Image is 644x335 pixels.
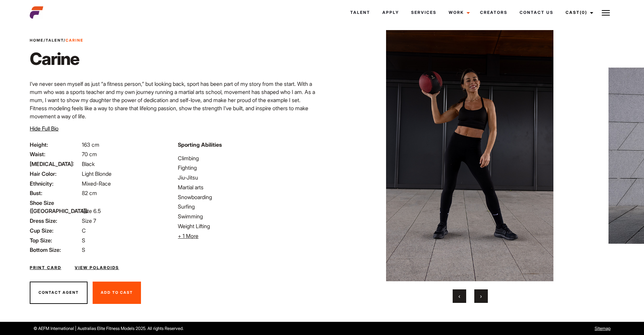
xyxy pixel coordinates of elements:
li: Swimming [178,212,318,220]
span: + 1 More [178,233,198,239]
a: Sitemap [595,326,611,331]
span: / / [30,38,84,43]
span: 70 cm [82,151,97,158]
a: Print Card [30,265,61,271]
span: Add To Cast [101,290,133,295]
span: 163 cm [82,141,99,148]
li: Martial arts [178,183,318,191]
li: Surfing [178,202,318,211]
span: [MEDICAL_DATA]: [30,160,80,168]
span: Bottom Size: [30,246,80,254]
strong: Carine [66,38,84,43]
a: Talent [344,3,376,22]
span: Cup Size: [30,226,80,235]
span: Shoe Size ([GEOGRAPHIC_DATA]): [30,199,80,215]
a: Talent [46,38,64,43]
span: Size 7 [82,217,96,224]
span: Hide Full Bio [30,125,58,132]
li: Jiu-Jitsu [178,173,318,182]
img: cropped-aefm-brand-fav-22-square.png [30,6,43,19]
strong: Sporting Abilities [178,141,222,148]
span: Dress Size: [30,217,80,225]
span: Light Blonde [82,170,112,177]
span: Ethnicity: [30,180,80,188]
span: S [82,237,85,244]
a: Work [443,3,474,22]
span: Height: [30,141,80,149]
button: Contact Agent [30,282,88,304]
p: © AEFM International | Australias Elite Fitness Models 2025. All rights Reserved. [33,325,366,332]
span: Bust: [30,189,80,197]
a: Home [30,38,44,43]
a: View Polaroids [75,265,119,271]
span: (0) [580,10,587,15]
span: Waist: [30,150,80,158]
a: Services [405,3,443,22]
span: S [82,246,85,253]
span: Next [480,293,482,300]
span: Mixed-Race [82,180,111,187]
button: Hide Full Bio [30,124,58,133]
span: Previous [458,293,460,300]
h1: Carine [30,49,84,69]
img: Burger icon [602,9,610,17]
a: Creators [474,3,514,22]
span: Hair Color: [30,170,80,178]
span: C [82,227,86,234]
li: Climbing [178,154,318,162]
a: Cast(0) [559,3,597,22]
a: Contact Us [514,3,559,22]
span: Size 6.5 [82,208,101,214]
a: Apply [376,3,405,22]
li: Weight Lifting [178,222,318,230]
span: Black [82,161,95,167]
span: Top Size: [30,236,80,244]
p: I’ve never seen myself as just “a fitness person,” but looking back, sport has been part of my st... [30,80,318,120]
span: 82 cm [82,190,97,196]
button: Add To Cast [93,282,141,304]
li: Snowboarding [178,193,318,201]
li: Fighting [178,164,318,172]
